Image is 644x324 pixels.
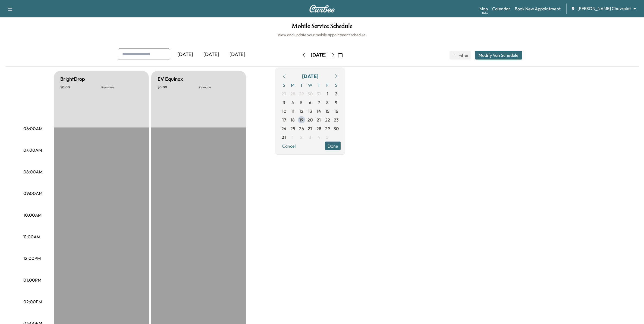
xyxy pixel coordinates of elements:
h6: View and update your mobile appointment schedule. [5,32,639,38]
span: 1 [327,90,328,97]
a: Book New Appointment [515,5,561,12]
div: [DATE] [302,72,318,80]
span: F [323,80,332,89]
span: 15 [325,108,329,114]
div: [DATE] [172,48,198,61]
span: 29 [299,90,304,97]
span: S [332,80,341,89]
p: 07:00AM [23,147,42,153]
span: 6 [309,99,311,105]
div: [DATE] [224,48,250,61]
span: 27 [282,90,286,97]
span: 9 [335,99,337,105]
span: 28 [316,125,321,132]
span: 20 [307,116,313,123]
span: 8 [326,99,329,105]
span: 31 [317,90,321,97]
span: 29 [325,125,330,132]
img: Curbee Logo [309,5,335,13]
p: 02:00PM [23,298,42,305]
p: 01:00PM [23,277,41,283]
h5: BrightDrop [60,75,85,83]
span: 16 [334,108,338,114]
span: 2 [300,134,303,140]
span: 22 [325,116,330,123]
span: 31 [282,134,286,140]
span: T [297,80,306,89]
button: Done [325,141,341,150]
span: Filter [458,52,468,58]
span: 28 [290,90,295,97]
h1: Mobile Service Schedule [5,23,639,32]
p: $ 0.00 [60,85,101,89]
span: 11 [291,108,294,114]
span: 1 [292,134,294,140]
span: 5 [326,134,329,140]
span: 19 [299,116,303,123]
span: 14 [317,108,321,114]
p: 11:00AM [23,233,40,240]
span: 2 [335,90,337,97]
span: M [288,80,297,89]
p: $ 0.00 [158,85,199,89]
span: 17 [282,116,286,123]
span: 25 [290,125,295,132]
span: 3 [283,99,285,105]
span: [PERSON_NAME] Chevrolet [577,5,631,12]
span: 7 [318,99,320,105]
span: W [306,80,315,89]
p: 10:00AM [23,212,42,218]
div: [DATE] [311,52,326,58]
span: 18 [291,116,295,123]
span: S [280,80,288,89]
div: [DATE] [198,48,224,61]
span: 23 [334,116,339,123]
div: Beta [482,11,488,15]
a: Calendar [492,5,510,12]
span: 27 [308,125,312,132]
a: MapBeta [479,5,488,12]
span: T [315,80,323,89]
p: Revenue [199,85,240,89]
p: Revenue [101,85,142,89]
button: Filter [450,51,471,60]
p: 08:00AM [23,169,42,175]
span: 5 [300,99,303,105]
p: 06:00AM [23,125,42,132]
button: Cancel [280,141,298,150]
span: 21 [317,116,321,123]
span: 30 [334,125,339,132]
span: 24 [281,125,287,132]
h5: EV Equinox [158,75,183,83]
span: 4 [291,99,294,105]
p: 12:00PM [23,255,41,261]
span: 26 [299,125,304,132]
span: 10 [282,108,286,114]
span: 3 [309,134,311,140]
p: 09:00AM [23,190,42,197]
span: 30 [307,90,313,97]
span: 12 [299,108,303,114]
span: 13 [308,108,312,114]
button: Modify Van Schedule [475,51,522,60]
span: 4 [318,134,320,140]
